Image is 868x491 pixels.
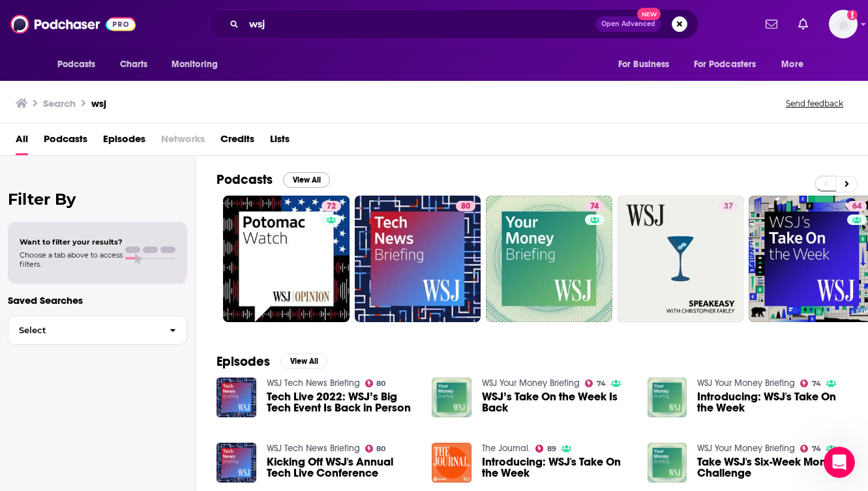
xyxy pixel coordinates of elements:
[244,14,595,35] input: Search podcasts, credits, & more...
[57,55,96,74] span: Podcasts
[162,52,235,77] button: open menu
[432,378,471,417] img: WSJ’s Take On the Week Is Back
[327,200,336,213] span: 72
[355,196,481,322] a: 80
[782,98,847,109] button: Send feedback
[267,378,360,389] a: WSJ Tech News Briefing
[8,294,187,306] p: Saved Searches
[829,10,858,38] img: User Profile
[220,128,254,155] a: Credits
[482,443,530,454] a: The Journal.
[112,52,156,77] a: Charts
[829,10,858,38] span: Logged in as HughE
[283,172,330,188] button: View All
[852,200,861,213] span: 64
[482,391,632,413] a: WSJ’s Take On the Week Is Back
[8,190,187,209] h2: Filter By
[482,378,580,389] a: WSJ Your Money Briefing
[694,55,756,74] span: For Podcasters
[800,445,821,453] a: 74
[456,201,475,211] a: 80
[223,196,350,322] a: 72
[280,353,327,369] button: View All
[697,391,847,413] a: Introducing: WSJ's Take On the Week
[772,52,820,77] button: open menu
[719,201,738,211] a: 37
[697,443,795,454] a: WSJ Your Money Briefing
[217,353,327,370] a: EpisodesView All
[618,196,744,322] a: 37
[365,445,386,453] a: 80
[461,200,470,213] span: 80
[648,443,687,483] a: Take WSJ's Six-Week Money Challenge
[267,391,417,413] a: Tech Live 2022: WSJ’s Big Tech Event Is Back in Person
[585,201,604,211] a: 74
[486,196,612,322] a: 74
[760,13,783,35] a: Show notifications dropdown
[432,443,471,483] img: Introducing: WSJ's Take On the Week
[482,456,632,479] a: Introducing: WSJ's Take On the Week
[597,381,606,387] span: 74
[376,446,385,452] span: 80
[120,55,148,74] span: Charts
[847,201,867,211] a: 64
[217,353,270,370] h2: Episodes
[270,128,290,155] a: Lists
[91,97,106,110] h3: wsj
[217,378,256,417] img: Tech Live 2022: WSJ’s Big Tech Event Is Back in Person
[172,55,218,74] span: Monitoring
[697,456,847,479] a: Take WSJ's Six-Week Money Challenge
[48,52,113,77] button: open menu
[724,200,733,213] span: 37
[103,128,145,155] a: Episodes
[648,378,687,417] img: Introducing: WSJ's Take On the Week
[365,379,386,387] a: 80
[20,250,123,269] span: Choose a tab above to access filters.
[267,456,417,479] a: Kicking Off WSJ's Annual Tech Live Conference
[812,446,821,452] span: 74
[43,97,76,110] h3: Search
[637,8,661,20] span: New
[585,379,606,387] a: 74
[267,443,360,454] a: WSJ Tech News Briefing
[800,379,821,387] a: 74
[685,52,775,77] button: open menu
[217,443,256,483] img: Kicking Off WSJ's Annual Tech Live Conference
[10,12,136,37] img: Podchaser - Follow, Share and Rate Podcasts
[161,128,205,155] span: Networks
[697,378,795,389] a: WSJ Your Money Briefing
[547,446,556,452] span: 89
[16,128,28,155] a: All
[609,52,686,77] button: open menu
[781,55,803,74] span: More
[595,16,661,32] button: Open AdvancedNew
[20,237,123,246] span: Want to filter your results?
[44,128,87,155] a: Podcasts
[601,21,655,27] span: Open Advanced
[847,10,858,20] svg: Add a profile image
[376,381,385,387] span: 80
[824,447,855,478] iframe: Intercom live chat
[590,200,599,213] span: 74
[208,9,698,39] div: Search podcasts, credits, & more...
[829,10,858,38] button: Show profile menu
[217,171,330,188] a: PodcastsView All
[812,381,821,387] span: 74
